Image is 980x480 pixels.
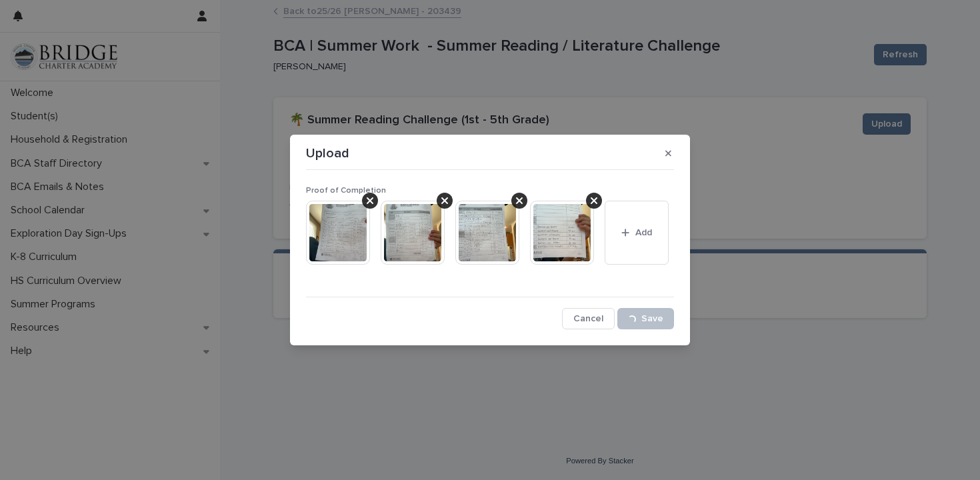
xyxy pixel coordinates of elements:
[306,145,349,161] p: Upload
[641,314,663,323] span: Save
[635,228,652,237] span: Add
[306,187,386,195] span: Proof of Completion
[617,308,674,329] button: Save
[573,314,603,323] span: Cancel
[605,201,669,265] button: Add
[562,308,615,329] button: Cancel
